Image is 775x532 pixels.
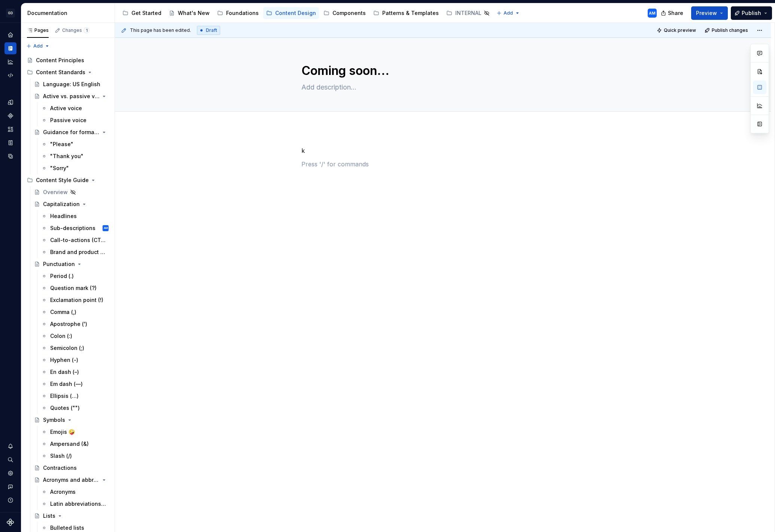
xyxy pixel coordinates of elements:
div: "Sorry" [50,164,69,172]
a: Punctuation [31,258,112,270]
a: Content Principles [24,54,112,66]
a: Patterns & Templates [370,7,442,19]
a: Data sources [4,150,16,162]
a: "Please" [38,138,112,150]
a: Question mark (?) [38,282,112,294]
div: Comma (,) [50,308,76,316]
a: Colon (:) [38,330,112,342]
a: Code automation [4,69,16,81]
div: En dash (–) [50,368,79,376]
p: k [301,146,584,155]
div: Exclamation point (!) [50,296,103,304]
div: Content Standards [24,66,112,78]
a: Settings [4,467,16,479]
button: Publish [731,6,772,20]
div: Lists [43,512,55,520]
div: Active vs. passive voice [43,93,100,100]
div: Call-to-actions (CTAs) [50,236,107,244]
span: Preview [696,9,717,17]
a: Components [4,110,16,122]
div: Semicolon (;) [50,344,84,352]
div: Get Started [131,9,161,17]
svg: Supernova Logo [7,519,14,526]
div: Components [332,9,366,17]
div: Capitalization [43,200,80,208]
a: Apostrophe (') [38,318,112,330]
span: Share [668,9,683,17]
div: Ellipsis (…) [50,392,79,400]
a: Semicolon (;) [38,342,112,354]
span: 1 [83,27,89,33]
a: Sub-descriptionsAM [38,222,112,234]
a: "Sorry" [38,162,112,174]
a: Em dash (—) [38,378,112,390]
div: Question mark (?) [50,284,97,292]
a: Contractions [31,462,112,474]
div: Documentation [4,42,16,54]
a: Design tokens [4,96,16,108]
div: Punctuation [43,260,75,268]
a: Storybook stories [4,137,16,149]
div: Passive voice [50,117,86,124]
a: Content Design [263,7,319,19]
a: Acronyms [38,486,112,498]
span: This page has been edited. [130,27,191,33]
a: Home [4,29,16,41]
a: Lists [31,510,112,522]
a: Acronyms and abbreviations [31,474,112,486]
button: Contact support [4,481,16,493]
div: Foundations [226,9,259,17]
div: Em dash (—) [50,380,83,388]
a: Quotes ("") [38,402,112,414]
span: Add [504,10,513,16]
a: Symbols [31,414,112,426]
a: Headlines [38,210,112,222]
div: Patterns & Templates [382,9,439,17]
a: Assets [4,123,16,135]
a: Latin abbreviations (e.g. / i.e.) [38,498,112,510]
div: Emojis 🤪 [50,428,75,436]
a: Overview [31,186,112,198]
button: Add [24,41,52,51]
a: Foundations [214,7,262,19]
span: Add [33,43,43,49]
div: Guidance for formal terms [43,129,100,136]
div: Hyphen (-) [50,356,78,364]
div: Active voice [50,105,82,112]
div: Period (.) [50,272,74,280]
div: Content Style Guide [36,176,89,184]
div: Quotes ("") [50,404,80,412]
div: What's New [178,9,210,17]
a: Active vs. passive voice [31,90,112,102]
textarea: Coming soon... [300,62,583,80]
button: Quick preview [654,25,699,36]
div: Headlines [50,212,77,220]
button: Search ⌘K [4,454,16,466]
a: Call-to-actions (CTAs) [38,234,112,246]
a: Ellipsis (…) [38,390,112,402]
a: Passive voice [38,114,112,126]
div: Overview [43,188,68,196]
div: Changes [62,27,89,33]
div: Content Standards [36,69,85,76]
div: Documentation [27,9,112,17]
span: Quick preview [664,27,696,33]
a: Components [320,7,369,19]
button: Notifications [4,440,16,452]
div: Colon (:) [50,332,72,340]
div: Content Style Guide [24,174,112,186]
a: Comma (,) [38,306,112,318]
span: Publish changes [712,27,748,33]
button: Publish changes [702,25,751,36]
button: GD [1,5,19,21]
a: Ampersand (&) [38,438,112,450]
